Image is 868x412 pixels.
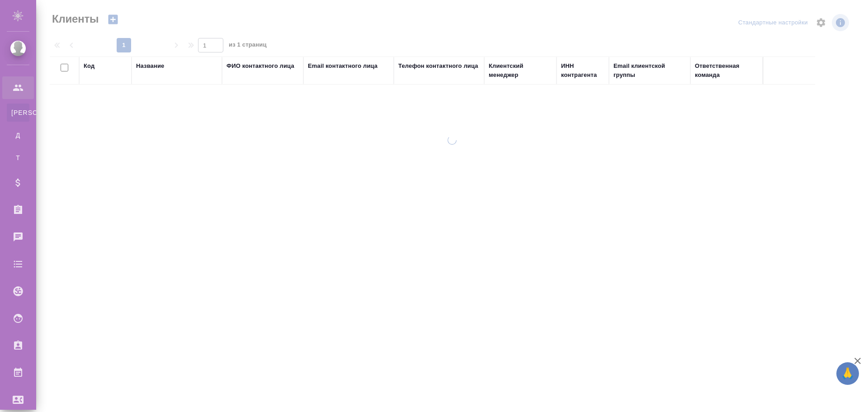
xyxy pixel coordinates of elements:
[11,153,25,162] span: Т
[308,62,377,71] div: Email контактного лица
[11,108,25,117] span: [PERSON_NAME]
[226,62,294,71] div: ФИО контактного лица
[489,62,552,80] div: Клиентский менеджер
[136,62,164,71] div: Название
[613,62,686,80] div: Email клиентской группы
[84,62,94,71] div: Код
[7,126,29,144] a: Д
[398,62,478,71] div: Телефон контактного лица
[836,362,859,385] button: 🙏
[7,104,29,122] a: [PERSON_NAME]
[7,149,29,167] a: Т
[840,364,855,383] span: 🙏
[561,62,604,80] div: ИНН контрагента
[695,62,758,80] div: Ответственная команда
[11,131,25,140] span: Д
